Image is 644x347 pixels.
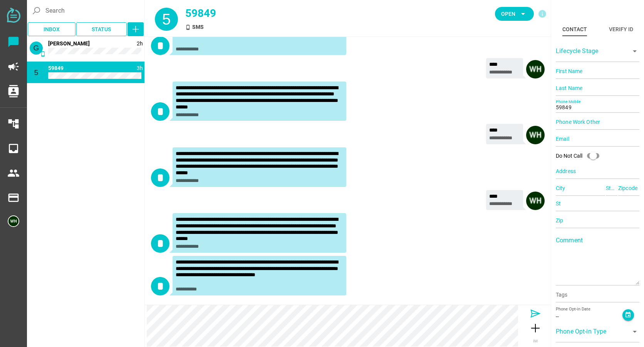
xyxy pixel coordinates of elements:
input: Tags [556,292,639,302]
i: event [625,312,631,318]
button: Status [76,22,127,36]
span: Open [501,9,515,18]
i: account_tree [7,118,20,130]
i: campaign [7,60,20,73]
button: Open [495,7,534,21]
input: Last Name [556,80,639,96]
span: Status [92,25,111,34]
img: 5edff51079ed9903661a2266-30.png [526,192,545,210]
div: SMS [185,23,355,31]
div: -- [556,313,622,321]
span: 5 [162,11,171,28]
span: Inbox [44,25,60,34]
input: Phone Mobile [556,97,639,113]
img: svg+xml;base64,PD94bWwgdmVyc2lvbj0iMS4wIiBlbmNvZGluZz0iVVRGLTgiPz4KPHN2ZyB2ZXJzaW9uPSIxLjEiIHZpZX... [7,8,20,23]
div: Contact [562,25,587,34]
span: 59849 [48,65,64,71]
i: inbox [7,142,20,155]
span: 5 [34,68,39,77]
span: 14082215515 [48,40,90,47]
input: Email [556,131,639,147]
textarea: Comment [556,240,639,285]
input: Phone Work Other [556,114,639,130]
div: Do Not Call [556,148,604,163]
i: SMS [40,51,46,57]
i: arrow_drop_down [518,9,528,18]
input: First Name [556,63,639,79]
div: Phone Opt-in Date [556,306,622,313]
input: Zipcode [618,180,639,196]
input: Zip [556,213,639,228]
div: Verify ID [609,25,633,34]
i: contacts [7,85,20,97]
div: Do Not Call [556,152,582,160]
img: 5edff51079ed9903661a2266-30.png [8,215,19,227]
img: 5edff51079ed9903661a2266-30.png [526,126,545,144]
i: SMS [40,76,46,82]
i: arrow_drop_down [630,327,639,336]
i: SMS [185,25,191,30]
input: City [556,180,605,196]
img: 5edff51079ed9903661a2266-30.png [526,60,545,78]
div: 59849 [185,5,355,22]
span: IM [533,339,538,343]
input: St [556,196,639,211]
input: Address [556,163,639,179]
input: State [606,180,617,196]
i: arrow_drop_down [630,47,639,56]
i: chat_bubble [7,36,20,48]
i: info [538,9,547,18]
span: G [34,44,39,52]
i: payment [7,192,20,204]
span: 1755022601 [137,65,143,71]
button: Inbox [28,22,75,36]
i: people [7,167,20,179]
span: 1755028348 [137,40,143,47]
